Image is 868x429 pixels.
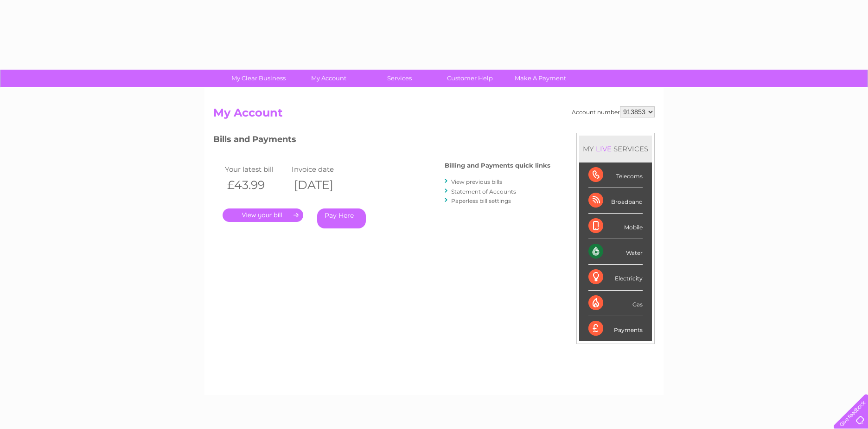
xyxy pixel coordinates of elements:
[588,162,643,188] div: Telecoms
[220,70,297,87] a: My Clear Business
[588,239,643,265] div: Water
[588,265,643,290] div: Electricity
[451,178,502,185] a: View previous bills
[502,70,579,87] a: Make A Payment
[588,316,643,341] div: Payments
[451,188,516,195] a: Statement of Accounts
[291,70,367,87] a: My Account
[432,70,508,87] a: Customer Help
[594,144,613,153] div: LIVE
[213,106,655,124] h2: My Account
[317,208,366,228] a: Pay Here
[289,163,356,175] td: Invoice date
[361,70,438,87] a: Services
[223,208,303,222] a: .
[588,291,643,316] div: Gas
[579,136,652,162] div: MY SERVICES
[588,188,643,214] div: Broadband
[223,163,289,175] td: Your latest bill
[223,175,289,195] th: £43.99
[213,133,550,149] h3: Bills and Payments
[451,197,511,204] a: Paperless bill settings
[445,162,550,169] h4: Billing and Payments quick links
[289,175,356,195] th: [DATE]
[572,106,655,117] div: Account number
[588,214,643,239] div: Mobile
